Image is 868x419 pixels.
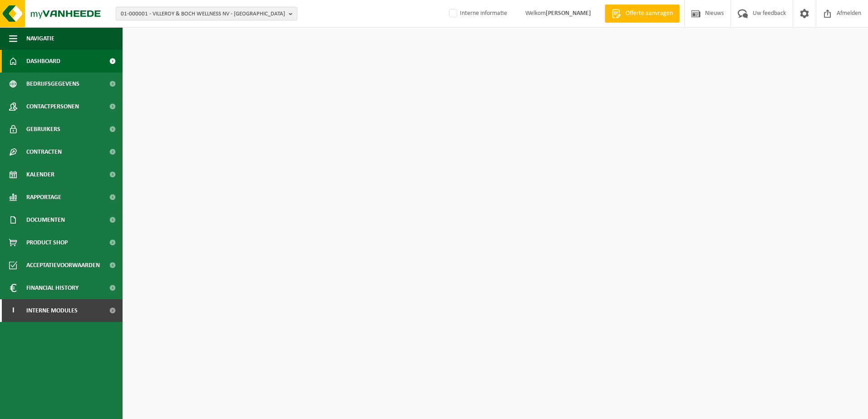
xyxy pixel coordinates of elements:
[121,7,285,21] span: 01-000001 - VILLEROY & BOCH WELLNESS NV - [GEOGRAPHIC_DATA]
[26,231,68,254] span: Product Shop
[623,9,675,18] span: Offerte aanvragen
[605,5,680,23] a: Offerte aanvragen
[26,141,62,163] span: Contracten
[26,27,54,50] span: Navigatie
[26,277,79,299] span: Financial History
[26,299,78,322] span: Interne modules
[26,118,60,141] span: Gebruikers
[26,95,79,118] span: Contactpersonen
[26,186,61,209] span: Rapportage
[447,7,507,20] label: Interne informatie
[26,73,79,95] span: Bedrijfsgegevens
[546,10,591,17] strong: [PERSON_NAME]
[26,50,60,73] span: Dashboard
[116,7,297,20] button: 01-000001 - VILLEROY & BOCH WELLNESS NV - [GEOGRAPHIC_DATA]
[26,163,54,186] span: Kalender
[9,299,17,322] span: I
[26,254,100,277] span: Acceptatievoorwaarden
[26,209,65,231] span: Documenten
